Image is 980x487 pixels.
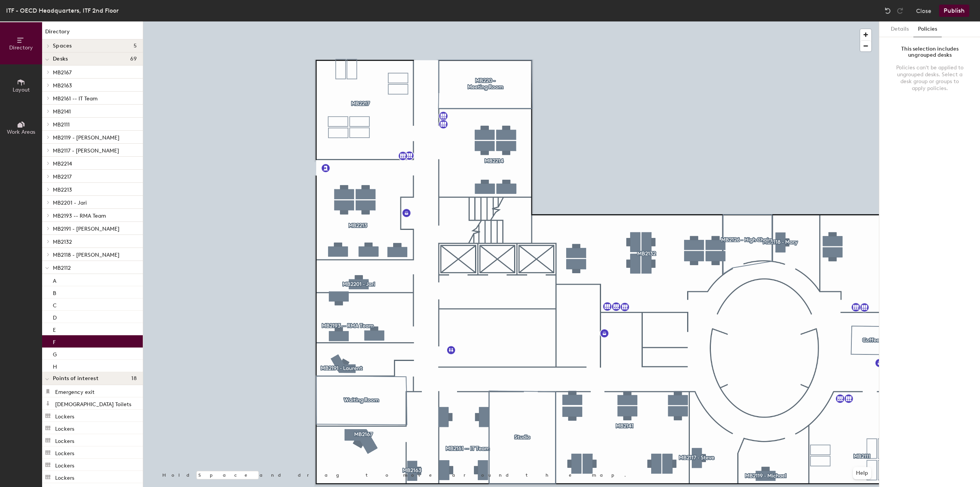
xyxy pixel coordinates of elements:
span: Work Areas [7,129,35,135]
p: Lockers [55,472,74,481]
p: F [53,337,56,346]
span: MB2213 [53,187,72,193]
span: MB2217 [53,174,72,180]
span: MB2161 -- IT Team [53,95,98,102]
p: H [53,361,57,370]
span: Spaces [53,43,72,49]
button: Help [853,467,871,479]
span: 69 [130,56,137,62]
span: 5 [134,43,137,49]
span: MB2214 [53,161,72,167]
span: MB2111 [53,121,70,128]
div: Policies can't be applied to ungrouped desks. Select a desk group or groups to apply policies. [895,64,965,92]
button: Close [916,5,931,17]
p: Emergency exit [55,387,95,395]
span: 18 [131,375,137,382]
p: Lockers [55,460,74,469]
span: Desks [53,56,68,62]
span: Layout [13,87,30,93]
p: A [53,275,56,284]
span: MB2191 - [PERSON_NAME] [53,226,119,232]
p: Lockers [55,411,74,420]
span: Points of interest [53,375,98,382]
p: G [53,349,57,358]
button: Details [886,21,913,37]
p: E [53,325,56,333]
div: ITF - OECD Headquarters, ITF 2nd Floor [6,6,119,15]
p: [DEMOGRAPHIC_DATA] Toilets [55,399,131,408]
p: C [53,300,57,309]
div: This selection includes ungrouped desks [895,46,965,58]
p: D [53,312,57,321]
img: Undo [884,7,892,15]
span: MB2117 - [PERSON_NAME] [53,148,119,154]
span: MB2193 -- RMA Team [53,213,106,219]
p: Lockers [55,448,74,457]
h1: Directory [42,28,143,39]
p: Lockers [55,423,74,432]
button: Policies [913,21,942,37]
span: MB2201 - Jari [53,200,87,206]
span: MB2132 [53,239,72,245]
span: MB2167 [53,69,72,76]
p: B [53,288,56,297]
p: Lockers [55,436,74,444]
span: MB2119 - [PERSON_NAME] [53,134,119,141]
span: MB2141 [53,108,71,115]
button: Publish [939,5,969,17]
span: Directory [9,44,33,51]
span: MB2112 [53,265,71,271]
span: MB2118 - [PERSON_NAME] [53,252,119,258]
img: Redo [896,7,904,15]
span: MB2163 [53,82,72,89]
